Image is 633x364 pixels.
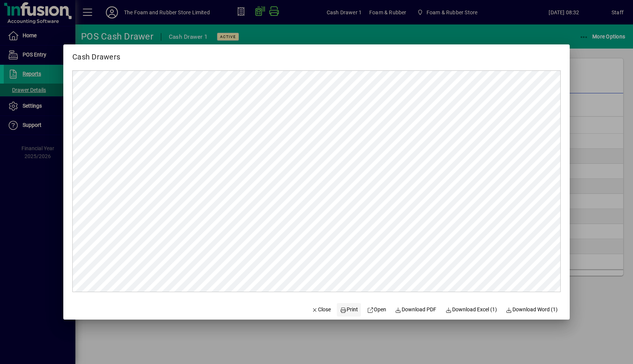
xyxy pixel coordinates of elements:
[503,303,561,317] button: Download Word (1)
[312,306,331,314] span: Close
[340,306,358,314] span: Print
[63,44,129,63] h2: Cash Drawers
[309,303,334,317] button: Close
[364,303,389,317] a: Open
[442,303,500,317] button: Download Excel (1)
[392,303,440,317] a: Download PDF
[445,306,497,314] span: Download Excel (1)
[337,303,361,317] button: Print
[367,306,386,314] span: Open
[506,306,558,314] span: Download Word (1)
[395,306,437,314] span: Download PDF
